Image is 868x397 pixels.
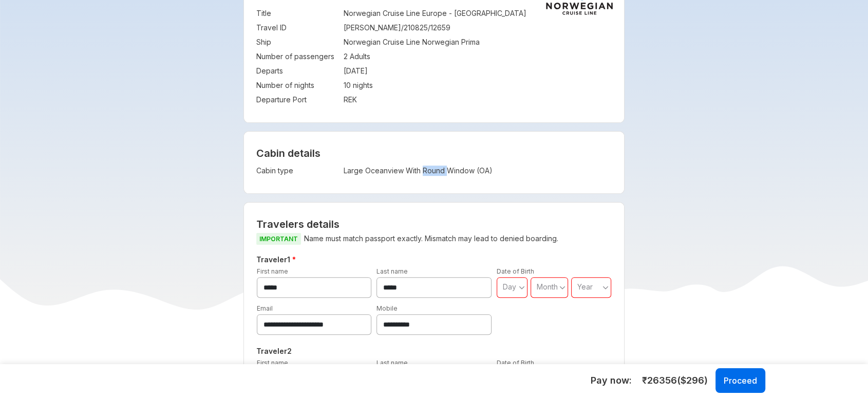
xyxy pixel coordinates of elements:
[376,304,398,312] label: Mobile
[338,93,344,107] td: :
[519,282,525,293] svg: angle down
[715,368,765,393] button: Proceed
[344,164,533,178] td: Large Oceanview With Round Window (OA)
[344,49,612,64] td: 2 Adults
[256,164,338,178] td: Cabin type
[344,21,612,35] td: [PERSON_NAME]/210825/12659
[256,21,338,35] td: Travel ID
[256,78,338,93] td: Number of nights
[338,21,344,35] td: :
[344,78,612,93] td: 10 nights
[338,64,344,78] td: :
[257,359,288,367] label: First name
[338,164,344,178] td: :
[256,218,612,230] h2: Travelers details
[256,64,338,78] td: Departs
[256,35,338,49] td: Ship
[256,147,612,159] h4: Cabin details
[503,282,516,291] span: Day
[577,282,593,291] span: Year
[376,267,408,275] label: Last name
[642,374,708,387] span: ₹ 26356 ($ 296 )
[338,78,344,93] td: :
[559,282,565,293] svg: angle down
[344,93,612,107] td: REK
[591,374,632,387] h5: Pay now:
[256,6,338,21] td: Title
[257,267,288,275] label: First name
[257,304,273,312] label: Email
[256,233,301,245] span: IMPORTANT
[338,35,344,49] td: :
[254,345,614,357] h5: Traveler 2
[497,359,534,367] label: Date of Birth
[344,6,612,21] td: Norwegian Cruise Line Europe - [GEOGRAPHIC_DATA]
[338,6,344,21] td: :
[497,267,534,275] label: Date of Birth
[254,254,614,266] h5: Traveler 1
[537,282,558,291] span: Month
[256,93,338,107] td: Departure Port
[256,232,612,245] p: Name must match passport exactly. Mismatch may lead to denied boarding.
[256,49,338,64] td: Number of passengers
[376,359,408,367] label: Last name
[344,35,612,49] td: Norwegian Cruise Line Norwegian Prima
[344,64,612,78] td: [DATE]
[602,282,609,293] svg: angle down
[338,49,344,64] td: :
